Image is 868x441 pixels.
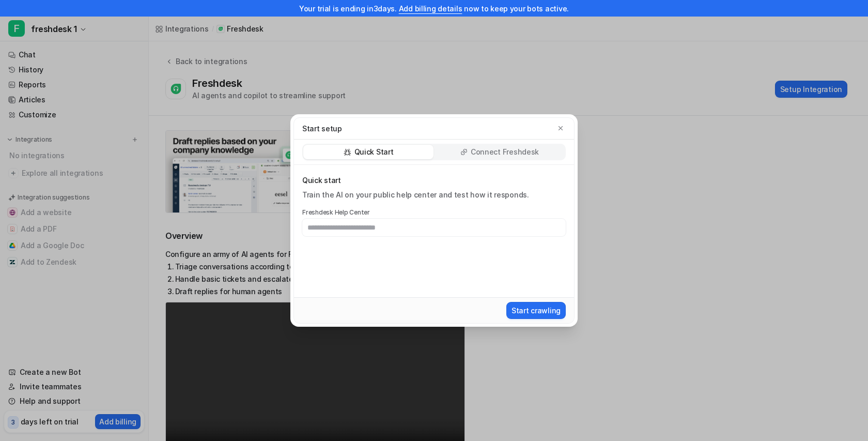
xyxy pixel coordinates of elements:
p: Quick start [302,175,566,186]
label: Freshdesk Help Center [302,208,566,217]
p: Start setup [302,123,342,134]
p: Connect Freshdesk [471,147,539,157]
p: Train the AI on your public help center and test how it responds. [302,190,566,200]
p: Quick Start [354,147,394,157]
button: Start crawling [506,302,566,319]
